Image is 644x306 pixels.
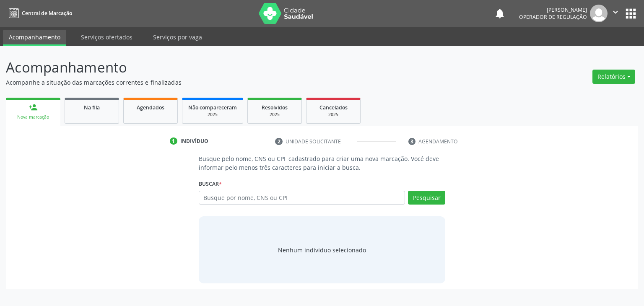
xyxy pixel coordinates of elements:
span: Agendados [137,104,164,111]
button: notifications [494,8,506,19]
input: Busque por nome, CNS ou CPF [199,191,405,205]
div: [PERSON_NAME] [519,6,587,13]
button: apps [623,6,638,21]
div: 1 [170,137,177,145]
span: Resolvidos [262,104,288,111]
i:  [611,8,620,17]
img: img [590,5,608,22]
a: Acompanhamento [3,30,66,46]
div: person_add [29,103,38,112]
div: 2025 [188,112,237,118]
a: Serviços ofertados [75,30,138,44]
a: Central de Marcação [6,6,72,20]
label: Buscar [199,178,222,191]
button: Relatórios [592,70,635,84]
p: Acompanhe a situação das marcações correntes e finalizadas [6,78,449,87]
div: 2025 [312,112,354,118]
button:  [608,5,623,22]
span: Operador de regulação [519,13,587,21]
div: Nenhum indivíduo selecionado [278,246,366,254]
a: Serviços por vaga [147,30,208,44]
div: Indivíduo [180,137,208,145]
span: Cancelados [319,104,348,111]
span: Na fila [84,104,100,111]
button: Pesquisar [408,191,445,205]
div: Nova marcação [12,114,55,120]
p: Busque pelo nome, CNS ou CPF cadastrado para criar uma nova marcação. Você deve informar pelo men... [199,154,446,172]
div: 2025 [254,112,296,118]
p: Acompanhamento [6,57,449,78]
span: Central de Marcação [22,10,72,17]
span: Não compareceram [188,104,237,111]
